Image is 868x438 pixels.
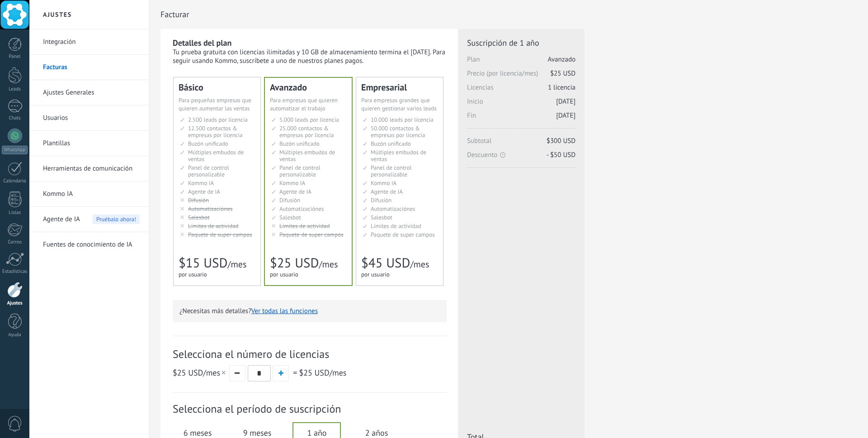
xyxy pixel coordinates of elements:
span: 9 meses [233,428,282,438]
span: /mes [410,258,429,270]
span: Suscripción de 1 año [467,38,576,48]
a: Usuarios [43,105,140,131]
span: Agente de IA [188,188,220,195]
span: Paquete de super campos [279,231,344,238]
span: Límites de actividad [371,222,421,230]
li: Ajustes Generales [29,80,149,105]
div: Panel [2,54,28,60]
span: Plan [467,55,576,69]
span: Para pequeñas empresas que quieren aumentar las ventas [179,96,251,112]
span: Precio (por licencia/mes) [467,69,576,83]
div: Estadísticas [2,269,28,275]
span: Límites de actividad [279,222,330,230]
span: Buzón unificado [279,140,320,148]
div: WhatsApp [2,146,28,154]
span: Kommo IA [371,179,396,187]
span: Kommo IA [279,179,305,187]
a: Agente de IA Pruébalo ahora! [43,207,140,232]
span: 6 meses [173,428,222,438]
div: Avanzado [270,83,347,92]
a: Integración [43,29,140,55]
button: Ver todas las funciones [251,307,318,315]
span: Paquete de super campos [371,231,435,238]
div: Calendario [2,178,28,184]
span: $25 USD [270,254,319,271]
div: Chats [2,115,28,121]
span: Automatizaciónes [371,205,415,213]
span: Salesbot [188,214,210,221]
span: - $50 USD [547,151,576,159]
p: ¿Necesitas más detalles? [179,307,440,315]
span: Kommo IA [188,179,214,187]
a: Ajustes Generales [43,80,140,105]
li: Usuarios [29,105,149,131]
span: Difusión [279,196,300,204]
span: Límites de actividad [188,222,239,230]
span: Pruébalo ahora! [93,214,140,224]
span: Múltiples embudos de ventas [279,148,335,163]
span: Paquete de super campos [188,231,252,238]
span: Automatizaciónes [279,205,324,213]
span: Panel de control personalizable [371,164,412,178]
span: Difusión [371,196,392,204]
span: Agente de IA [279,188,311,195]
span: Descuento [467,151,576,159]
span: Para empresas que quieren automatizar el trabajo [270,96,338,112]
span: 12.500 contactos & empresas por licencia [188,124,242,139]
span: 5.000 leads por licencia [279,116,339,124]
span: Licencias [467,83,576,97]
span: Agente de IA [371,188,403,195]
span: Salesbot [279,214,301,221]
span: Para empresas grandes que quieren gestionar varios leads [361,96,437,112]
span: 50.000 contactos & empresas por licencia [371,124,425,139]
span: $45 USD [361,254,410,271]
span: Subtotal [467,137,576,151]
span: por usuario [270,271,298,278]
li: Kommo IA [29,181,149,207]
span: 1 año [292,428,341,438]
span: /mes [319,258,338,270]
li: Plantillas [29,131,149,156]
span: 25.000 contactos & empresas por licencia [279,124,334,139]
span: Selecciona el período de suscripción [173,402,447,416]
li: Fuentes de conocimiento de IA [29,232,149,257]
span: Múltiples embudos de ventas [188,148,244,163]
div: Listas [2,210,28,216]
span: Automatizaciónes [188,205,233,213]
span: Agente de IA [43,207,80,232]
span: por usuario [179,271,207,278]
span: [DATE] [556,111,576,120]
div: Empresarial [361,83,438,92]
div: Básico [179,83,255,92]
span: Panel de control personalizable [188,164,229,178]
span: Múltiples embudos de ventas [371,148,426,163]
div: Ayuda [2,332,28,338]
span: por usuario [361,271,390,278]
span: [DATE] [556,97,576,106]
span: Difusión [188,196,209,204]
span: Inicio [467,97,576,111]
span: $25 USD [299,367,329,378]
span: $15 USD [179,254,227,271]
li: Integración [29,29,149,55]
span: 2.500 leads por licencia [188,116,248,124]
span: 1 licencia [548,83,576,92]
div: Ajustes [2,300,28,306]
span: 2 años [352,428,401,438]
span: Fin [467,111,576,125]
div: Tu prueba gratuita con licencias ilimitadas y 10 GB de almacenamiento termina el [DATE]. Para seg... [173,48,447,65]
span: 10.000 leads por licencia [371,116,434,124]
span: $25 USD [550,69,576,78]
span: Avanzado [548,55,576,64]
li: Agente de IA [29,207,149,232]
li: Herramientas de comunicación [29,156,149,181]
a: Fuentes de conocimiento de IA [43,232,140,257]
span: Facturar [160,10,189,19]
a: Plantillas [43,131,140,156]
span: /mes [173,367,227,378]
span: Panel de control personalizable [279,164,321,178]
div: Correo [2,239,28,245]
span: Selecciona el número de licencias [173,347,447,361]
span: Buzón unificado [188,140,228,148]
span: = [293,367,297,378]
